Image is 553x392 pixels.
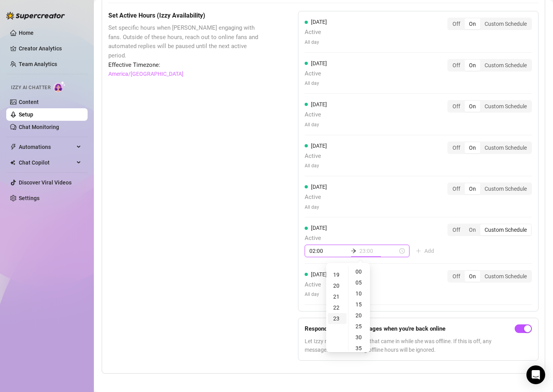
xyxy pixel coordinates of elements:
[311,101,327,107] span: [DATE]
[359,247,398,255] input: End time
[19,111,33,118] a: Setup
[10,160,15,165] img: Chat Copilot
[448,142,465,153] div: Off
[305,325,445,332] strong: Respond to unread messages when you're back online
[480,142,531,153] div: Custom Schedule
[448,183,465,194] div: Off
[311,184,327,190] span: [DATE]
[465,60,480,71] div: On
[311,60,327,66] span: [DATE]
[447,18,532,30] div: segmented control
[305,162,327,170] span: All day
[447,141,532,154] div: segmented control
[350,332,369,343] div: 30
[19,124,59,130] a: Chat Monitoring
[480,18,531,29] div: Custom Schedule
[448,18,465,29] div: Off
[19,99,39,105] a: Content
[465,224,480,235] div: On
[305,69,327,79] span: Active
[328,291,347,302] div: 21
[465,18,480,29] div: On
[305,280,327,290] span: Active
[305,110,327,120] span: Active
[480,60,531,71] div: Custom Schedule
[6,12,65,20] img: logo-BBDzfeDw.svg
[108,61,259,70] span: Effective Timezone:
[311,19,327,25] span: [DATE]
[350,277,369,288] div: 05
[19,30,34,36] a: Home
[19,141,74,153] span: Automations
[448,224,465,235] div: Off
[480,183,531,194] div: Custom Schedule
[350,266,369,277] div: 00
[108,11,259,20] h5: Set Active Hours (Izzy Availability)
[447,270,532,283] div: segmented control
[328,302,347,313] div: 22
[448,101,465,112] div: Off
[465,101,480,112] div: On
[10,144,16,150] span: thunderbolt
[311,143,327,149] span: [DATE]
[305,234,440,243] span: Active
[480,224,531,235] div: Custom Schedule
[447,183,532,195] div: segmented control
[305,291,327,298] span: All day
[465,271,480,282] div: On
[54,81,66,92] img: AI Chatter
[350,310,369,321] div: 20
[328,269,347,280] div: 19
[305,80,327,87] span: All day
[526,365,545,384] div: Open Intercom Messenger
[328,313,347,324] div: 23
[447,100,532,113] div: segmented control
[305,28,327,37] span: Active
[465,183,480,194] div: On
[448,271,465,282] div: Off
[305,152,327,161] span: Active
[309,247,348,255] input: Start time
[19,61,57,67] a: Team Analytics
[11,84,50,91] span: Izzy AI Chatter
[350,299,369,310] div: 15
[19,42,81,55] a: Creator Analytics
[108,23,259,60] span: Set specific hours when [PERSON_NAME] engaging with fans. Outside of these hours, reach out to on...
[305,193,327,202] span: Active
[480,271,531,282] div: Custom Schedule
[350,343,369,354] div: 35
[305,39,327,46] span: All day
[480,101,531,112] div: Custom Schedule
[305,204,327,211] span: All day
[19,195,39,201] a: Settings
[350,321,369,332] div: 25
[447,224,532,236] div: segmented control
[19,179,72,186] a: Discover Viral Videos
[311,271,327,277] span: [DATE]
[328,280,347,291] div: 20
[311,225,327,231] span: [DATE]
[448,60,465,71] div: Off
[465,142,480,153] div: On
[447,59,532,72] div: segmented control
[351,248,356,254] span: arrow-right
[305,337,512,354] span: Let Izzy reply to messages that came in while she was offline. If this is off, any messages recei...
[108,70,183,78] a: America/[GEOGRAPHIC_DATA]
[409,245,440,257] button: Add
[305,121,327,129] span: All day
[19,156,74,169] span: Chat Copilot
[350,288,369,299] div: 10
